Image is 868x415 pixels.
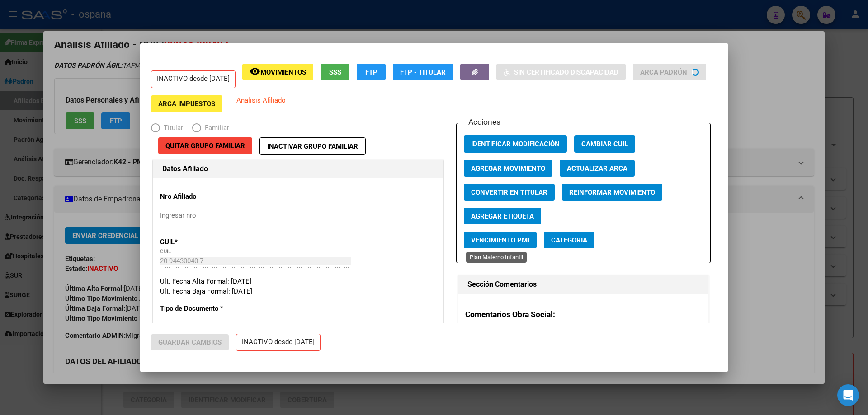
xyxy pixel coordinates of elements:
[633,64,706,80] button: ARCA Padrón
[365,68,377,76] span: FTP
[464,208,541,224] button: Agregar Etiqueta
[160,276,436,287] div: Ult. Fecha Alta Formal: [DATE]
[640,68,687,76] span: ARCA Padrón
[464,232,537,248] button: Vencimiento PMI
[160,123,183,133] span: Titular
[151,95,222,112] button: ARCA Impuestos
[321,64,349,80] button: SSS
[160,323,224,331] span: DOCUMENTO UNICO
[242,64,313,80] button: Movimientos
[574,135,635,152] button: Cambiar CUIL
[259,137,366,155] button: Inactivar Grupo Familiar
[160,191,243,202] p: Nro Afiliado
[471,140,560,149] span: Identificar Modificación
[471,164,545,173] span: Agregar Movimiento
[158,338,222,346] span: Guardar Cambios
[514,68,618,76] span: Sin Certificado Discapacidad
[471,212,534,220] span: Agregar Etiqueta
[160,237,243,247] p: CUIL
[267,142,358,150] span: Inactivar Grupo Familiar
[151,126,238,134] mat-radio-group: Elija una opción
[236,96,286,104] span: Análisis Afiliado
[162,163,434,174] h1: Datos Afiliado
[151,334,229,350] button: Guardar Cambios
[393,64,453,80] button: FTP - Titular
[464,135,567,152] button: Identificar Modificación
[201,123,229,133] span: Familiar
[158,137,252,154] button: Quitar Grupo Familiar
[464,160,552,177] button: Agregar Movimiento
[562,184,662,201] button: Reinformar Movimiento
[158,100,215,108] span: ARCA Impuestos
[496,64,626,80] button: Sin Certificado Discapacidad
[467,279,699,290] h1: Sección Comentarios
[160,286,436,297] div: Ult. Fecha Baja Formal: [DATE]
[560,160,635,177] button: Actualizar ARCA
[250,66,260,77] mat-icon: remove_red_eye
[471,188,547,196] span: Convertir en Titular
[465,308,702,320] h3: Comentarios Obra Social:
[551,236,587,244] span: Categoria
[329,68,341,76] span: SSS
[151,70,236,88] p: INACTIVO desde [DATE]
[581,140,628,149] span: Cambiar CUIL
[837,384,859,406] div: Open Intercom Messenger
[357,64,386,80] button: FTP
[236,334,321,351] p: INACTIVO desde [DATE]
[569,188,655,196] span: Reinformar Movimiento
[567,164,627,173] span: Actualizar ARCA
[260,68,306,76] span: Movimientos
[464,184,555,201] button: Convertir en Titular
[160,303,243,314] p: Tipo de Documento *
[464,116,505,128] h3: Acciones
[544,232,594,248] button: Categoria
[400,68,446,76] span: FTP - Titular
[471,236,529,244] span: Vencimiento PMI
[165,142,245,150] span: Quitar Grupo Familiar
